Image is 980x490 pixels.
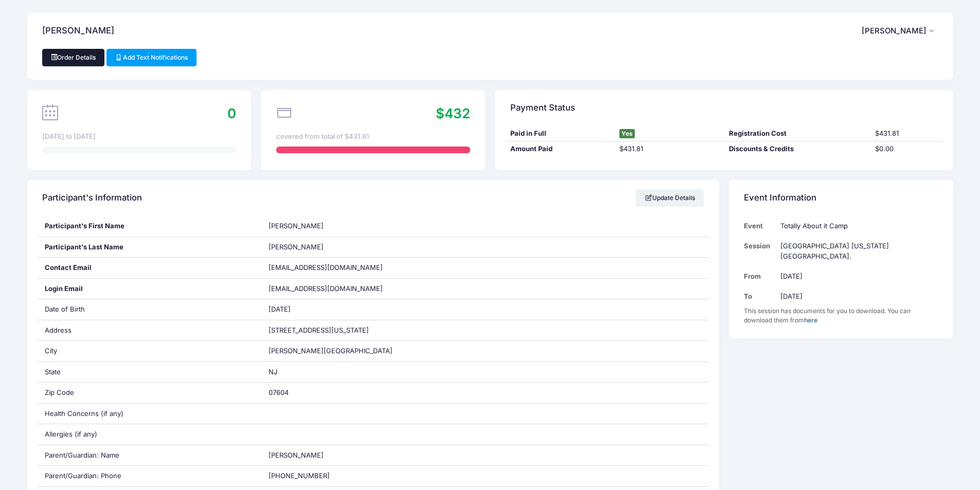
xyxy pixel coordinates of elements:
[775,216,938,236] td: Totally About it Camp
[775,236,938,266] td: [GEOGRAPHIC_DATA] [US_STATE][GEOGRAPHIC_DATA].
[636,189,704,207] a: Update Details
[744,216,775,236] td: Event
[37,320,261,341] div: Address
[42,184,142,213] h4: Participant's Information
[37,279,261,299] div: Login Email
[269,243,324,251] span: [PERSON_NAME]
[724,129,870,139] div: Registration Cost
[615,144,724,154] div: $431.81
[42,16,114,46] h4: [PERSON_NAME]
[42,132,236,142] div: [DATE] to [DATE]
[276,132,470,142] div: covered from total of $431.81
[269,347,393,355] span: [PERSON_NAME][GEOGRAPHIC_DATA]
[37,237,261,258] div: Participant's Last Name
[862,19,938,43] button: [PERSON_NAME]
[724,144,870,154] div: Discounts & Credits
[269,284,397,294] span: [EMAIL_ADDRESS][DOMAIN_NAME]
[744,286,775,306] td: To
[37,216,261,237] div: Participant's First Name
[269,263,383,271] span: [EMAIL_ADDRESS][DOMAIN_NAME]
[106,49,197,66] a: Add Text Notifications
[870,144,943,154] div: $0.00
[505,144,615,154] div: Amount Paid
[37,383,261,403] div: Zip Code
[42,49,105,66] a: Order Details
[744,306,938,325] div: This session has documents for you to download. You can download them from
[37,445,261,466] div: Parent/Guardian: Name
[744,236,775,266] td: Session
[37,362,261,383] div: State
[37,299,261,320] div: Date of Birth
[269,471,330,480] span: [PHONE_NUMBER]
[37,404,261,424] div: Health Concerns (if any)
[862,26,926,35] span: [PERSON_NAME]
[37,258,261,278] div: Contact Email
[37,424,261,445] div: Allergies (if any)
[269,222,324,230] span: [PERSON_NAME]
[269,305,291,313] span: [DATE]
[269,368,277,376] span: NJ
[619,129,635,138] span: Yes
[870,129,943,139] div: $431.81
[436,105,470,121] span: $432
[269,326,369,334] span: [STREET_ADDRESS][US_STATE]
[775,266,938,286] td: [DATE]
[804,316,817,324] a: here
[775,286,938,306] td: [DATE]
[744,184,816,213] h4: Event Information
[37,466,261,486] div: Parent/Guardian: Phone
[505,129,615,139] div: Paid in Full
[269,451,324,459] span: [PERSON_NAME]
[37,341,261,361] div: City
[227,105,236,121] span: 0
[510,93,575,122] h4: Payment Status
[744,266,775,286] td: From
[269,388,289,396] span: 07604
